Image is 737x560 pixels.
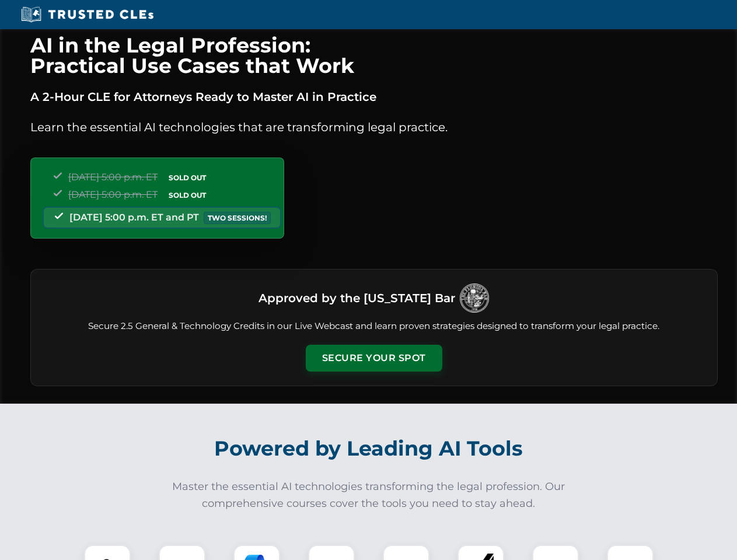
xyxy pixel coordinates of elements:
p: Secure 2.5 General & Technology Credits in our Live Webcast and learn proven strategies designed ... [45,320,703,333]
span: SOLD OUT [165,171,210,184]
p: Master the essential AI technologies transforming the legal profession. Our comprehensive courses... [165,478,573,512]
h1: AI in the Legal Profession: Practical Use Cases that Work [30,35,718,76]
img: Logo [460,283,489,313]
span: SOLD OUT [165,189,210,201]
button: Secure Your Spot [306,345,442,372]
p: A 2-Hour CLE for Attorneys Ready to Master AI in Practice [30,87,718,106]
span: [DATE] 5:00 p.m. ET [68,171,158,183]
h2: Powered by Leading AI Tools [46,428,692,469]
h3: Approved by the [US_STATE] Bar [259,288,455,309]
img: Trusted CLEs [18,6,157,23]
span: [DATE] 5:00 p.m. ET [68,189,158,200]
p: Learn the essential AI technologies that are transforming legal practice. [30,118,718,136]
